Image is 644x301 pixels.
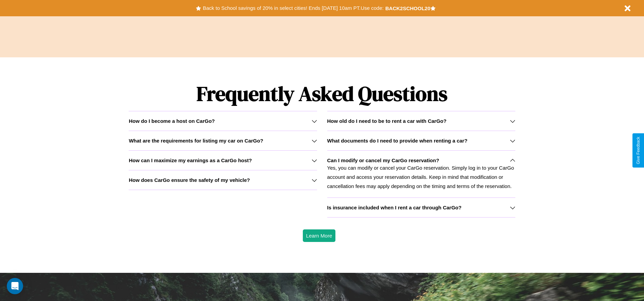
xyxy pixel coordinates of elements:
[201,3,385,13] button: Back to School savings of 20% in select cities! Ends [DATE] 10am PT.Use code:
[327,138,467,144] h3: What documents do I need to provide when renting a car?
[129,157,252,163] h3: How can I maximize my earnings as a CarGo host?
[327,163,515,191] p: Yes, you can modify or cancel your CarGo reservation. Simply log in to your CarGo account and acc...
[327,118,447,124] h3: How old do I need to be to rent a car with CarGo?
[129,177,250,183] h3: How does CarGo ensure the safety of my vehicle?
[327,157,439,163] h3: Can I modify or cancel my CarGo reservation?
[327,205,462,210] h3: Is insurance included when I rent a car through CarGo?
[129,118,215,124] h3: How do I become a host on CarGo?
[303,229,336,242] button: Learn More
[129,76,515,111] h1: Frequently Asked Questions
[636,137,641,164] div: Give Feedback
[385,5,430,11] b: BACK2SCHOOL20
[7,278,23,294] div: Open Intercom Messenger
[129,138,263,144] h3: What are the requirements for listing my car on CarGo?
